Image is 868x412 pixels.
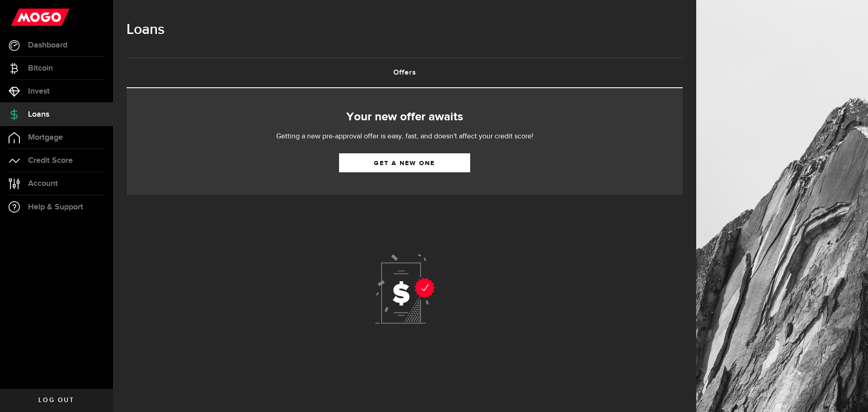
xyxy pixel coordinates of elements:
[38,397,74,403] span: Log out
[28,133,63,142] span: Mortgage
[249,131,561,142] p: Getting a new pre-approval offer is easy, fast, and doesn't affect your credit score!
[28,110,49,118] span: Loans
[140,108,669,127] h2: Your new offer awaits
[127,57,683,88] ul: Tabs Navigation
[28,156,73,165] span: Credit Score
[28,41,67,49] span: Dashboard
[127,58,683,87] a: Offers
[28,64,53,72] span: Bitcoin
[28,203,83,211] span: Help & Support
[127,18,683,42] h1: Loans
[339,153,470,172] a: Get a new one
[28,180,58,188] span: Account
[830,374,868,412] iframe: LiveChat chat widget
[28,87,50,95] span: Invest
